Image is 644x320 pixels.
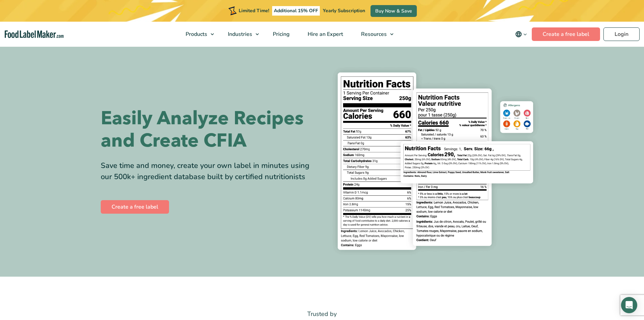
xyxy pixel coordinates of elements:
p: Trusted by [101,309,544,319]
span: Hire an Expert [306,30,344,38]
a: Create a free label [532,27,600,41]
span: Additional 15% OFF [272,6,320,16]
span: Resources [359,30,387,38]
span: Industries [226,30,253,38]
div: Open Intercom Messenger [621,297,637,313]
span: Limited Time! [239,7,269,14]
a: Resources [352,22,397,47]
span: Products [184,30,208,38]
a: Hire an Expert [299,22,351,47]
a: Login [603,27,640,41]
a: Products [177,22,217,47]
a: Pricing [264,22,297,47]
span: Pricing [271,30,290,38]
a: Industries [219,22,262,47]
a: Buy Now & Save [371,5,417,17]
div: Save time and money, create your own label in minutes using our 500k+ ingredient database built b... [101,160,317,183]
h1: Easily Analyze Recipes and Create CFIA [101,107,317,152]
span: Yearly Subscription [323,7,365,14]
a: Create a free label [101,200,169,214]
